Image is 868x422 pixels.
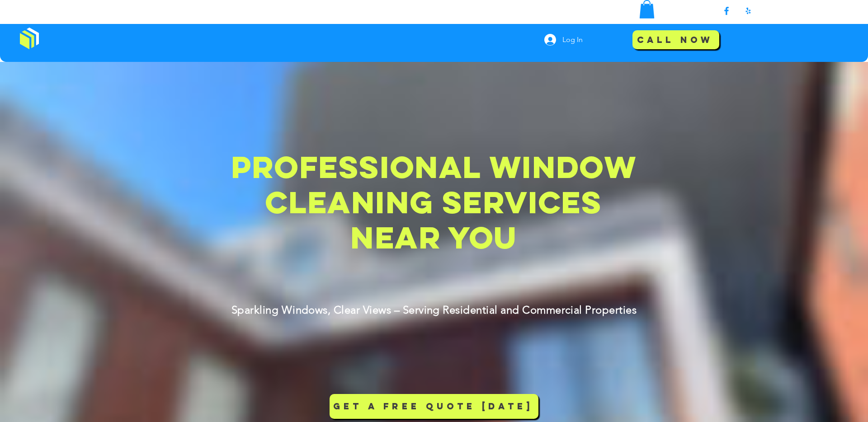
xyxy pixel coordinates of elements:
[637,34,713,45] span: Call Now
[330,394,538,419] a: GET A FREE QUOTE TODAY
[333,401,533,412] span: GET A FREE QUOTE [DATE]
[231,303,637,316] span: Sparkling Windows, Clear Views – Serving Residential and Commercial Properties
[538,31,589,48] button: Log In
[20,28,39,49] img: Window Cleaning Budds, Affordable window cleaning services near me in Los Angeles
[721,5,732,16] img: Facebook
[559,35,586,45] span: Log In
[721,5,754,16] ul: Social Bar
[632,30,719,49] a: Call Now
[231,148,637,257] span: Professional Window Cleaning Services Near You
[743,5,754,16] img: Yelp!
